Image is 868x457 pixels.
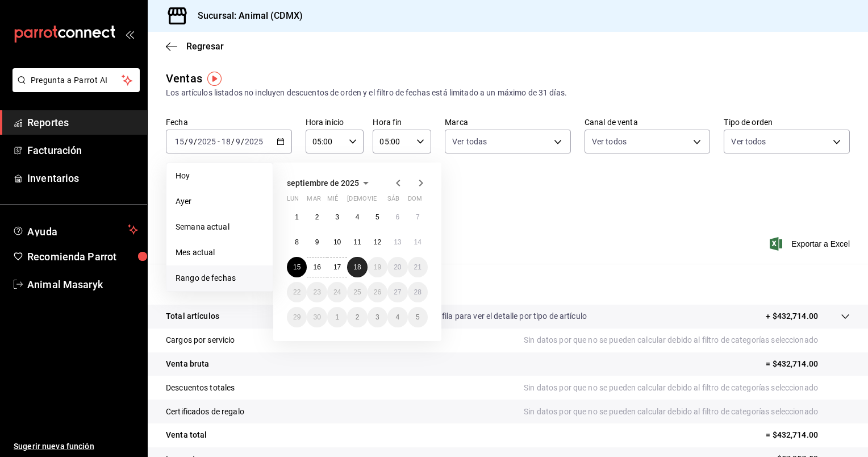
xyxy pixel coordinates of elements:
button: 8 de septiembre de 2025 [287,232,307,252]
abbr: 19 de septiembre de 2025 [374,263,381,271]
abbr: 3 de octubre de 2025 [375,313,379,321]
label: Hora fin [373,118,431,126]
span: / [231,137,235,146]
abbr: 27 de septiembre de 2025 [394,288,401,296]
abbr: 23 de septiembre de 2025 [313,288,320,296]
span: Recomienda Parrot [27,249,138,264]
input: -- [188,137,194,146]
span: Mes actual [176,247,264,259]
span: Regresar [186,41,224,52]
p: Sin datos por que no se pueden calcular debido al filtro de categorías seleccionado [524,406,850,418]
button: 4 de octubre de 2025 [387,307,407,327]
abbr: 2 de octubre de 2025 [356,313,360,321]
button: 1 de septiembre de 2025 [287,207,307,227]
button: 29 de septiembre de 2025 [287,307,307,327]
abbr: 17 de septiembre de 2025 [333,263,341,271]
abbr: 25 de septiembre de 2025 [353,288,361,296]
button: 21 de septiembre de 2025 [408,257,428,277]
button: 15 de septiembre de 2025 [287,257,307,277]
p: + $432,714.00 [766,310,818,322]
abbr: lunes [287,195,299,207]
button: open_drawer_menu [125,30,134,39]
abbr: viernes [368,195,377,207]
button: 22 de septiembre de 2025 [287,282,307,302]
span: septiembre de 2025 [287,178,359,188]
abbr: 9 de septiembre de 2025 [315,238,319,246]
abbr: 3 de septiembre de 2025 [335,213,339,221]
button: 5 de septiembre de 2025 [368,207,387,227]
abbr: martes [307,195,320,207]
abbr: sábado [387,195,399,207]
input: ---- [197,137,216,146]
label: Marca [445,118,571,126]
p: Total artículos [166,310,219,322]
abbr: 10 de septiembre de 2025 [333,238,341,246]
button: septiembre de 2025 [287,176,373,190]
abbr: 5 de septiembre de 2025 [375,213,379,221]
abbr: 13 de septiembre de 2025 [394,238,401,246]
abbr: 28 de septiembre de 2025 [414,288,422,296]
input: ---- [244,137,264,146]
abbr: 2 de septiembre de 2025 [315,213,319,221]
button: 28 de septiembre de 2025 [408,282,428,302]
input: -- [235,137,241,146]
button: 11 de septiembre de 2025 [347,232,367,252]
span: Ayuda [27,223,123,236]
button: 4 de septiembre de 2025 [347,207,367,227]
button: 26 de septiembre de 2025 [368,282,387,302]
span: Sugerir nueva función [14,441,138,452]
p: Resumen [166,277,850,291]
p: Certificados de regalo [166,406,244,418]
abbr: 24 de septiembre de 2025 [333,288,341,296]
span: Ver todos [592,136,627,147]
abbr: 1 de octubre de 2025 [335,313,339,321]
button: Exportar a Excel [772,237,850,251]
button: 10 de septiembre de 2025 [327,232,347,252]
label: Fecha [166,118,292,126]
abbr: 29 de septiembre de 2025 [293,313,301,321]
abbr: 11 de septiembre de 2025 [353,238,361,246]
abbr: 4 de septiembre de 2025 [356,213,360,221]
p: Venta total [166,429,207,441]
button: 1 de octubre de 2025 [327,307,347,327]
input: -- [221,137,231,146]
button: 27 de septiembre de 2025 [387,282,407,302]
span: Ayer [176,196,264,207]
span: Facturación [27,143,138,158]
span: Rango de fechas [176,272,264,284]
label: Canal de venta [585,118,711,126]
p: Da clic en la fila para ver el detalle por tipo de artículo [398,310,587,322]
abbr: 16 de septiembre de 2025 [313,263,320,271]
button: 14 de septiembre de 2025 [408,232,428,252]
button: 23 de septiembre de 2025 [307,282,327,302]
button: 3 de octubre de 2025 [368,307,387,327]
abbr: 21 de septiembre de 2025 [414,263,422,271]
p: Sin datos por que no se pueden calcular debido al filtro de categorías seleccionado [524,334,850,346]
span: Pregunta a Parrot AI [31,74,122,86]
span: Hoy [176,170,264,182]
abbr: 18 de septiembre de 2025 [353,263,361,271]
p: Sin datos por que no se pueden calcular debido al filtro de categorías seleccionado [524,382,850,394]
abbr: 1 de septiembre de 2025 [295,213,299,221]
abbr: 7 de septiembre de 2025 [416,213,420,221]
button: 17 de septiembre de 2025 [327,257,347,277]
label: Hora inicio [306,118,364,126]
button: 7 de septiembre de 2025 [408,207,428,227]
span: - [218,137,220,146]
span: Semana actual [176,221,264,233]
abbr: 4 de octubre de 2025 [395,313,399,321]
p: Descuentos totales [166,382,235,394]
button: 20 de septiembre de 2025 [387,257,407,277]
p: Venta bruta [166,358,209,370]
button: 5 de octubre de 2025 [408,307,428,327]
button: 2 de octubre de 2025 [347,307,367,327]
abbr: 22 de septiembre de 2025 [293,288,301,296]
button: 9 de septiembre de 2025 [307,232,327,252]
abbr: 5 de octubre de 2025 [416,313,420,321]
span: / [185,137,188,146]
p: = $432,714.00 [766,358,850,370]
abbr: 12 de septiembre de 2025 [374,238,381,246]
abbr: jueves [347,195,414,207]
button: Pregunta a Parrot AI [12,68,140,92]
